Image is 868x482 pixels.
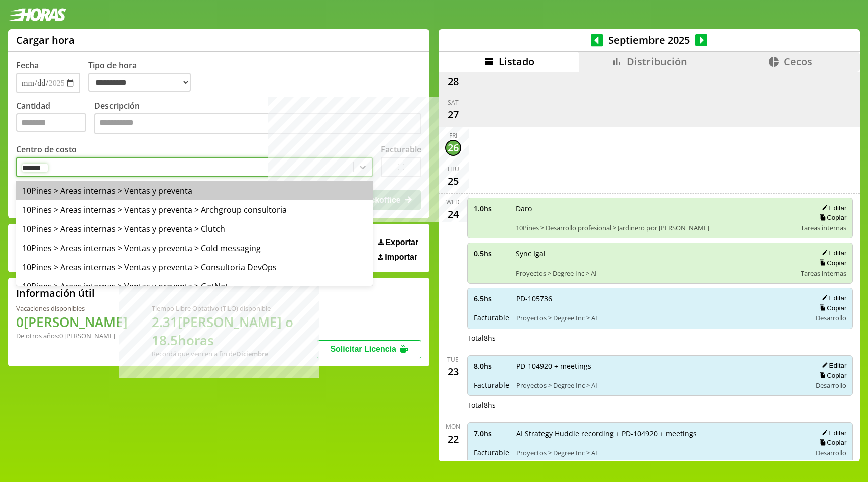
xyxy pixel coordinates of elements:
[445,206,461,222] div: 24
[816,304,846,312] button: Copiar
[516,361,805,371] span: PD-104920 + meetings
[16,238,373,258] div: 10Pines > Areas internas > Ventas y preventa > Cold messaging
[16,304,128,313] div: Vacaciones disponibles
[439,72,860,460] div: scrollable content
[16,219,373,238] div: 10Pines > Areas internas > Ventas y preventa > Clutch
[446,198,460,206] div: Wed
[16,277,373,296] div: 10Pines > Areas internas > Ventas y preventa > GetNet
[447,165,459,173] div: Thu
[819,204,846,212] button: Editar
[152,349,317,358] div: Recordá que vencen a fin de
[16,33,75,47] h1: Cargar hora
[16,200,373,219] div: 10Pines > Areas internas > Ventas y preventa > Archgroup consultoria
[819,429,846,437] button: Editar
[816,438,846,447] button: Copiar
[467,333,853,343] div: Total 8 hs
[516,313,805,323] span: Proyectos > Degree Inc > AI
[516,448,805,457] span: Proyectos > Degree Inc > AI
[819,294,846,302] button: Editar
[516,269,794,278] span: Proyectos > Degree Inc > AI
[385,238,418,247] span: Exportar
[474,429,509,438] span: 7.0 hs
[445,140,461,156] div: 26
[375,237,421,248] button: Exportar
[330,345,396,353] span: Solicitar Licencia
[447,355,459,364] div: Tue
[16,313,128,331] h1: 0 [PERSON_NAME]
[784,55,812,68] span: Cecos
[474,313,509,323] span: Facturable
[16,60,39,71] label: Fecha
[516,294,805,303] span: PD-105736
[801,269,846,278] span: Tareas internas
[816,213,846,222] button: Copiar
[816,313,846,323] span: Desarrollo
[88,73,191,92] select: Tipo de hora
[16,144,77,155] label: Centro de costo
[446,422,460,431] div: Mon
[445,431,461,447] div: 22
[16,286,95,300] h2: Información útil
[445,73,461,90] div: 28
[445,364,461,380] div: 23
[516,249,794,258] span: Sync Igal
[474,294,509,303] span: 6.5 hs
[381,144,421,155] label: Facturable
[8,8,66,21] img: logotipo
[16,181,373,200] div: 10Pines > Areas internas > Ventas y preventa
[88,60,199,93] label: Tipo de hora
[801,223,846,232] span: Tareas internas
[317,340,421,358] button: Solicitar Licencia
[516,223,794,232] span: 10Pines > Desarrollo profesional > Jardinero por [PERSON_NAME]
[94,113,421,134] textarea: Descripción
[236,349,268,358] b: Diciembre
[152,304,317,313] div: Tiempo Libre Optativo (TiLO) disponible
[16,331,128,340] div: De otros años: 0 [PERSON_NAME]
[516,381,805,390] span: Proyectos > Degree Inc > AI
[449,131,457,140] div: Fri
[445,107,461,123] div: 27
[516,429,805,438] span: AI Strategy Huddle recording + PD-104920 + meetings
[819,249,846,257] button: Editar
[816,448,846,457] span: Desarrollo
[516,204,794,213] span: Daro
[816,381,846,390] span: Desarrollo
[816,371,846,380] button: Copiar
[603,33,695,47] span: Septiembre 2025
[474,380,509,390] span: Facturable
[627,55,687,68] span: Distribución
[467,400,853,410] div: Total 8 hs
[474,249,509,258] span: 0.5 hs
[152,313,317,349] h1: 2.31 [PERSON_NAME] o 18.5 horas
[445,173,461,189] div: 25
[94,100,421,137] label: Descripción
[16,100,94,137] label: Cantidad
[474,361,509,371] span: 8.0 hs
[819,361,846,370] button: Editar
[385,253,417,262] span: Importar
[16,258,373,277] div: 10Pines > Areas internas > Ventas y preventa > Consultoria DevOps
[16,113,86,132] input: Cantidad
[474,204,509,213] span: 1.0 hs
[816,259,846,267] button: Copiar
[448,98,459,107] div: Sat
[474,448,509,457] span: Facturable
[499,55,534,68] span: Listado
